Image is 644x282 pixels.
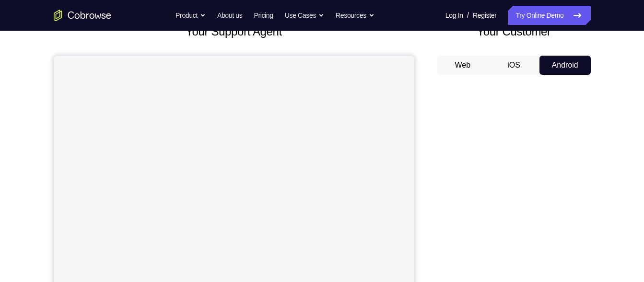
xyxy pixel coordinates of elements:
a: Go to the home page [54,10,111,21]
button: Android [539,56,591,75]
h2: Your Support Agent [54,23,414,40]
a: Pricing [254,6,273,25]
button: Web [437,56,489,75]
a: About us [217,6,242,25]
a: Log In [445,6,463,25]
a: Try Online Demo [508,6,590,25]
span: / [467,10,469,21]
button: Product [176,6,206,25]
h2: Your Customer [437,23,591,40]
a: Register [473,6,496,25]
button: Resources [336,6,375,25]
button: Use Cases [285,6,324,25]
button: iOS [488,56,539,75]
